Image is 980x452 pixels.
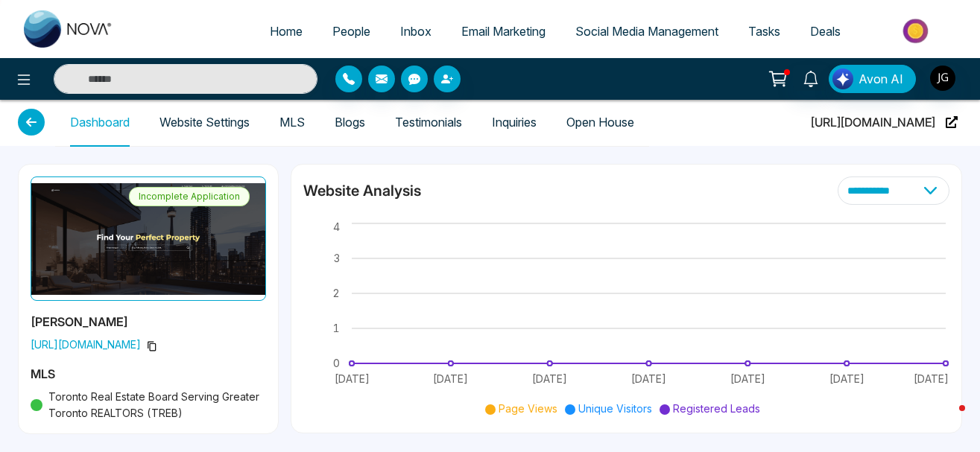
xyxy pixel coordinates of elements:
a: Website Settings [159,116,250,129]
button: Avon AI [829,65,916,93]
span: Page Views [499,402,557,415]
iframe: Intercom live chat [929,401,965,437]
a: Testimonials [395,116,462,129]
span: Email Marketing [461,24,546,39]
a: Blogs [335,116,365,129]
tspan: [DATE] [433,372,468,385]
a: Dashboard [70,116,130,129]
span: Tasks [748,24,780,39]
tspan: [DATE] [829,372,864,385]
a: Social Media Management [560,17,733,45]
tspan: [DATE] [914,372,949,385]
span: People [332,24,370,39]
span: Incomplete Application [129,187,250,206]
span: [URL][DOMAIN_NAME] [811,98,935,146]
a: Inquiries [492,116,537,129]
div: Toronto Real Estate Board Serving Greater Toronto REALTORS (TREB) [31,389,266,421]
tspan: 4 [333,220,340,233]
h5: [PERSON_NAME] [31,313,266,331]
tspan: 3 [334,252,340,264]
a: Inbox [385,17,446,45]
span: Deals [810,24,841,39]
tspan: 1 [333,322,340,334]
button: [URL][DOMAIN_NAME] [806,98,962,147]
span: Social Media Management [575,24,718,39]
h5: MLS [31,365,266,383]
span: Avon AI [859,70,903,88]
tspan: 2 [332,287,340,299]
a: MLS [279,116,305,129]
a: People [317,17,385,45]
a: Email Marketing [446,17,560,45]
h4: Website Analysis [303,180,421,201]
a: Home [255,17,317,45]
span: Inbox [400,24,431,39]
img: Lead Flow [832,69,853,89]
tspan: [DATE] [532,372,567,385]
tspan: [DATE] [631,372,666,385]
img: Nova CRM Logo [24,10,113,48]
tspan: [DATE] [730,372,765,385]
tspan: 0 [333,357,340,369]
span: Home [270,24,303,39]
img: Market-place.gif [863,14,971,48]
span: Registered Leads [673,402,760,415]
span: [URL][DOMAIN_NAME] [31,337,266,353]
span: Unique Visitors [578,402,652,415]
img: User Avatar [930,66,955,91]
span: Open House [566,98,634,146]
a: Tasks [733,17,795,45]
img: Profile [31,176,266,301]
tspan: [DATE] [335,372,370,385]
a: Deals [795,17,856,45]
